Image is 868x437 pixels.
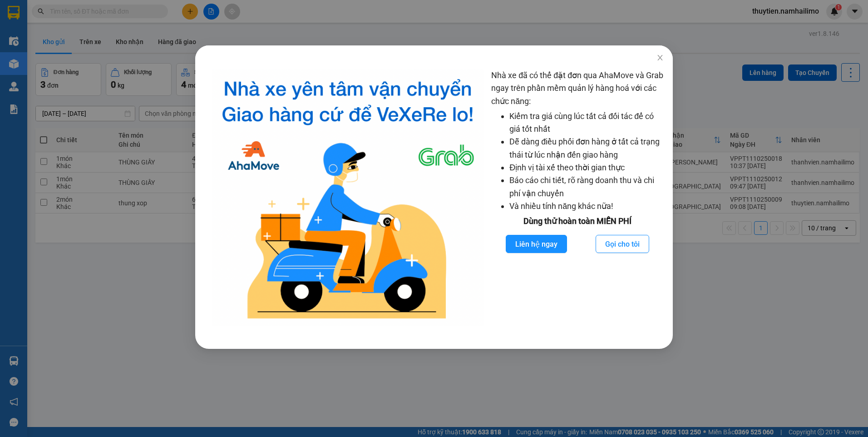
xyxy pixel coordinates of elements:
[506,235,567,253] button: Liên hệ ngay
[596,235,649,253] button: Gọi cho tôi
[509,110,663,136] li: Kiểm tra giá cùng lúc tất cả đối tác để có giá tốt nhất
[656,54,664,61] span: close
[212,69,484,326] img: logo
[491,69,663,326] div: Nhà xe đã có thể đặt đơn qua AhaMove và Grab ngay trên phần mềm quản lý hàng hoá với các chức năng:
[515,238,557,250] span: Liên hệ ngay
[605,238,640,250] span: Gọi cho tôi
[509,174,663,200] li: Báo cáo chi tiết, rõ ràng doanh thu và chi phí vận chuyển
[509,135,663,161] li: Dễ dàng điều phối đơn hàng ở tất cả trạng thái từ lúc nhận đến giao hàng
[491,215,663,228] div: Dùng thử hoàn toàn MIỄN PHÍ
[647,45,673,71] button: Close
[509,200,663,213] li: Và nhiều tính năng khác nữa!
[509,161,663,174] li: Định vị tài xế theo thời gian thực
